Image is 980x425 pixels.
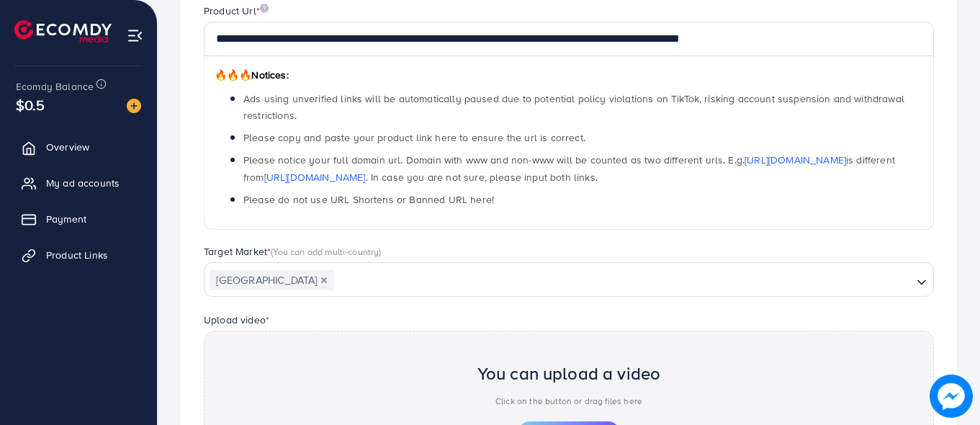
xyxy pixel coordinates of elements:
[204,4,269,18] label: Product Url
[243,192,494,207] span: Please do not use URL Shortens or Banned URL here!
[930,375,973,418] img: image
[16,79,94,94] span: Ecomdy Balance
[204,313,269,327] label: Upload video
[11,133,146,161] a: Overview
[260,4,269,13] img: image
[11,169,146,197] a: My ad accounts
[46,140,89,154] span: Overview
[46,248,108,262] span: Product Links
[204,244,382,259] label: Target Market
[215,68,289,82] span: Notices:
[16,94,45,115] span: $0.5
[46,212,86,226] span: Payment
[11,205,146,233] a: Payment
[243,153,895,184] span: Please notice your full domain url. Domain with www and non-www will be counted as two different ...
[745,153,846,167] a: [URL][DOMAIN_NAME]
[127,99,141,113] img: image
[320,277,328,284] button: Deselect Pakistan
[336,269,911,292] input: Search for option
[215,68,251,82] span: 🔥🔥🔥
[210,270,334,290] span: [GEOGRAPHIC_DATA]
[204,262,934,297] div: Search for option
[477,363,661,384] h2: You can upload a video
[271,245,381,258] span: (You can add multi-country)
[127,27,143,44] img: menu
[46,176,120,190] span: My ad accounts
[243,130,585,145] span: Please copy and paste your product link here to ensure the url is correct.
[14,20,112,42] img: logo
[264,170,366,184] a: [URL][DOMAIN_NAME]
[11,241,146,269] a: Product Links
[243,91,904,122] span: Ads using unverified links will be automatically paused due to potential policy violations on Tik...
[477,393,661,410] p: Click on the button or drag files here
